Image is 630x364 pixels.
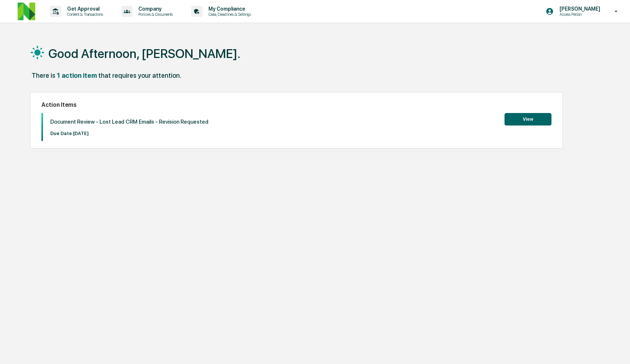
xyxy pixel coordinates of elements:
[50,119,208,125] p: Document Review - Lost Lead CRM Emails - Revision Requested
[203,12,255,17] p: Data, Deadlines & Settings
[61,12,107,17] p: Content & Transactions
[554,6,604,12] p: [PERSON_NAME]
[505,115,551,122] a: View
[18,3,35,20] img: logo
[98,72,181,79] div: that requires your attention.
[41,101,552,108] h2: Action Items
[132,6,176,12] p: Company
[61,6,107,12] p: Get Approval
[505,113,551,125] button: View
[48,46,240,61] h1: Good Afternoon, [PERSON_NAME].
[554,12,604,17] p: Access Person
[57,72,97,79] div: 1 action item
[32,72,55,79] div: There is
[203,6,255,12] p: My Compliance
[132,12,176,17] p: Policies & Documents
[50,131,208,136] p: Due Date: [DATE]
